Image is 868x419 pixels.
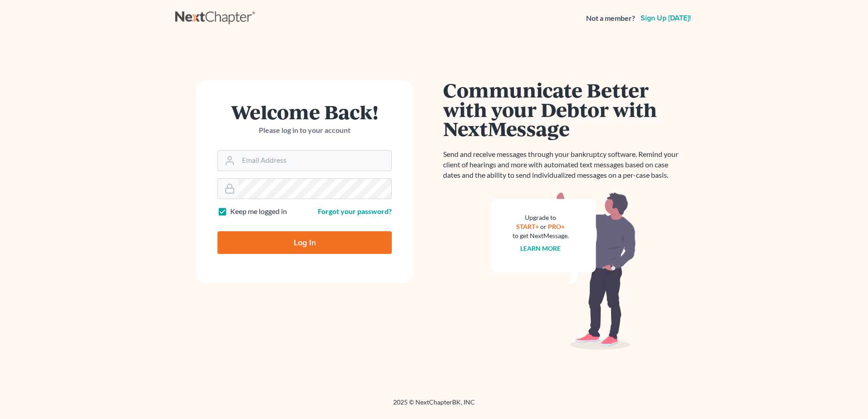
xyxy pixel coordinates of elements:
[491,191,636,350] img: nextmessage_bg-59042aed3d76b12b5cd301f8e5b87938c9018125f34e5fa2b7a6b67550977c72.svg
[517,223,539,230] a: START+
[541,223,547,230] span: or
[230,206,287,217] label: Keep me logged in
[586,13,635,24] strong: Not a member?
[548,223,565,230] a: PRO+
[521,244,561,252] a: Learn more
[175,398,693,414] div: 2025 © NextChapterBK, INC
[443,80,684,138] h1: Communicate Better with your Debtor with NextMessage
[217,231,392,254] input: Log In
[443,149,684,180] p: Send and receive messages through your bankruptcy software. Remind your client of hearings and mo...
[318,207,392,215] a: Forgot your password?
[513,231,569,240] div: to get NextMessage.
[513,213,569,222] div: Upgrade to
[238,151,391,171] input: Email Address
[639,15,693,22] a: Sign up [DATE]!
[217,102,392,122] h1: Welcome Back!
[217,125,392,136] p: Please log in to your account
